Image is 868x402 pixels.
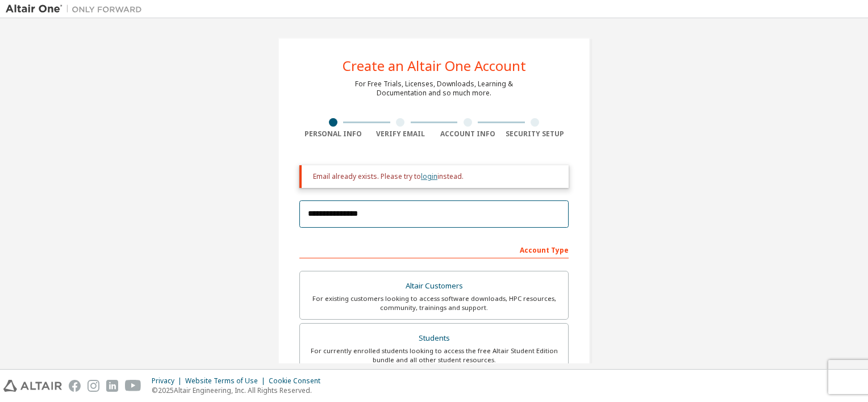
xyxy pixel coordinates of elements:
[269,376,327,386] div: Cookie Consent
[3,380,62,392] img: altair_logo.svg
[307,294,561,312] div: For existing customers looking to access software downloads, HPC resources, community, trainings ...
[6,3,148,15] img: Altair One
[307,330,561,346] div: Students
[307,278,561,294] div: Altair Customers
[87,380,99,392] img: instagram.svg
[185,376,269,386] div: Website Terms of Use
[355,79,513,98] div: For Free Trials, Licenses, Downloads, Learning & Documentation and so much more.
[313,172,560,181] div: Email already exists. Please try to instead.
[502,129,569,139] div: Security Setup
[125,380,141,392] img: youtube.svg
[152,376,185,386] div: Privacy
[421,171,437,181] a: login
[69,380,81,392] img: facebook.svg
[299,129,367,139] div: Personal Info
[307,346,561,365] div: For currently enrolled students looking to access the free Altair Student Edition bundle and all ...
[299,240,569,258] div: Account Type
[343,59,526,73] div: Create an Altair One Account
[367,129,435,139] div: Verify Email
[106,380,118,392] img: linkedin.svg
[152,386,327,395] p: © 2025 Altair Engineering, Inc. All Rights Reserved.
[434,129,502,139] div: Account Info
